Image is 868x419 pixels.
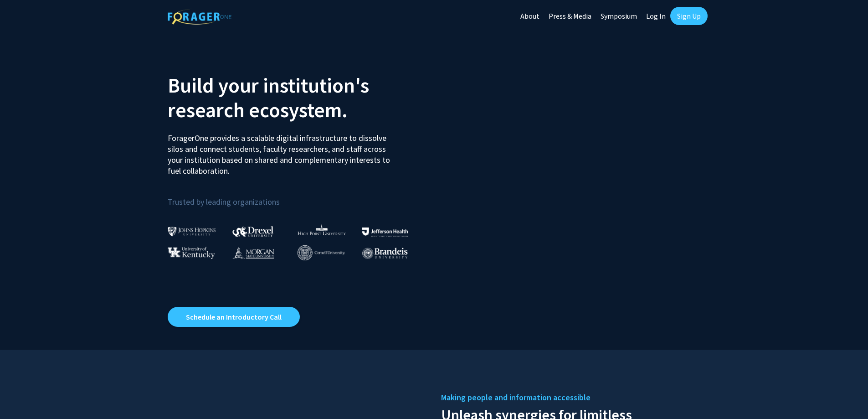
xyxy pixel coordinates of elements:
p: Trusted by leading organizations [168,184,427,209]
img: University of Kentucky [168,247,215,259]
h5: Making people and information accessible [441,391,701,404]
h2: Build your institution's research ecosystem. [168,73,427,122]
img: Morgan State University [232,247,274,259]
a: Opens in a new tab [168,307,300,327]
img: ForagerOne Logo [168,9,231,25]
img: Brandeis University [362,248,408,259]
img: Cornell University [298,245,345,260]
a: Sign Up [670,7,708,25]
img: Johns Hopkins University [168,227,216,236]
img: High Point University [298,224,346,235]
img: Drexel University [232,226,273,237]
p: ForagerOne provides a scalable digital infrastructure to dissolve silos and connect students, fac... [168,126,396,176]
img: Thomas Jefferson University [362,228,408,236]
